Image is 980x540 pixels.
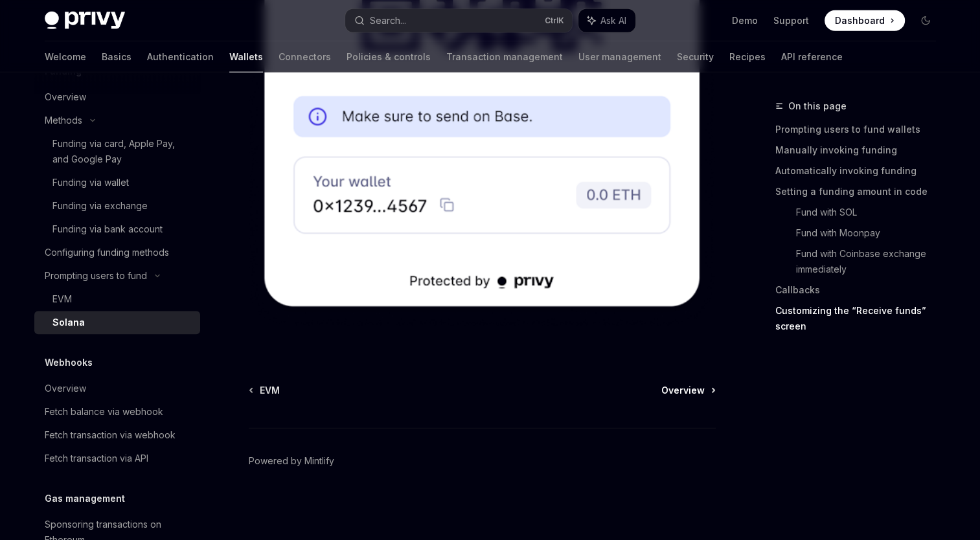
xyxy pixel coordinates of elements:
[34,447,200,470] a: Fetch transaction via API
[578,41,661,73] a: User management
[729,41,766,73] a: Recipes
[52,175,129,190] div: Funding via wallet
[796,202,946,223] a: Fund with SOL
[370,13,406,28] div: Search...
[34,132,200,171] a: Funding via card, Apple Pay, and Google Pay
[34,241,200,264] a: Configuring funding methods
[677,41,714,73] a: Security
[915,10,936,31] button: Toggle dark mode
[45,404,163,420] div: Fetch balance via webhook
[775,181,946,202] a: Setting a funding amount in code
[661,384,714,397] a: Overview
[249,455,334,467] a: Powered by Mintlify
[446,41,563,73] a: Transaction management
[775,119,946,140] a: Prompting users to fund wallets
[45,41,86,73] a: Welcome
[45,381,86,396] div: Overview
[835,14,885,27] span: Dashboard
[45,491,125,506] h5: Gas management
[45,113,82,128] div: Methods
[147,41,214,73] a: Authentication
[34,400,200,423] a: Fetch balance via webhook
[345,9,572,32] button: Search...CtrlK
[52,136,192,167] div: Funding via card, Apple Pay, and Google Pay
[775,161,946,181] a: Automatically invoking funding
[45,89,86,105] div: Overview
[796,223,946,243] a: Fund with Moonpay
[34,194,200,218] a: Funding via exchange
[773,14,809,27] a: Support
[34,423,200,447] a: Fetch transaction via webhook
[545,16,564,26] span: Ctrl K
[781,41,843,73] a: API reference
[775,300,946,337] a: Customizing the “Receive funds” screen
[52,291,72,307] div: EVM
[229,41,263,73] a: Wallets
[825,10,905,31] a: Dashboard
[34,311,200,334] a: Solana
[796,243,946,280] a: Fund with Coinbase exchange immediately
[45,451,148,466] div: Fetch transaction via API
[34,171,200,194] a: Funding via wallet
[45,268,147,284] div: Prompting users to fund
[775,280,946,300] a: Callbacks
[45,245,169,260] div: Configuring funding methods
[260,384,280,397] span: EVM
[45,12,125,30] img: dark logo
[52,221,163,237] div: Funding via bank account
[788,98,847,114] span: On this page
[34,85,200,109] a: Overview
[347,41,431,73] a: Policies & controls
[34,377,200,400] a: Overview
[600,14,626,27] span: Ask AI
[45,427,176,443] div: Fetch transaction via webhook
[34,218,200,241] a: Funding via bank account
[578,9,635,32] button: Ask AI
[52,315,85,330] div: Solana
[250,384,280,397] a: EVM
[732,14,758,27] a: Demo
[102,41,131,73] a: Basics
[775,140,946,161] a: Manually invoking funding
[279,41,331,73] a: Connectors
[34,287,200,311] a: EVM
[661,384,705,397] span: Overview
[45,355,93,370] h5: Webhooks
[52,198,148,214] div: Funding via exchange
